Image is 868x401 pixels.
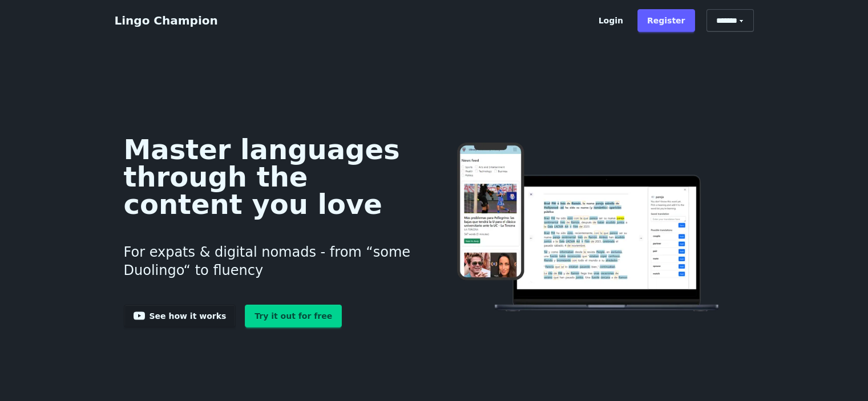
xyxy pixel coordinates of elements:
[115,14,218,27] a: Lingo Champion
[637,9,695,32] a: Register
[124,229,417,293] h3: For expats & digital nomads - from “some Duolingo“ to fluency
[589,9,633,32] a: Login
[245,305,342,327] a: Try it out for free
[124,305,236,327] a: See how it works
[434,143,744,313] img: Learn languages online
[124,136,417,218] h1: Master languages through the content you love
